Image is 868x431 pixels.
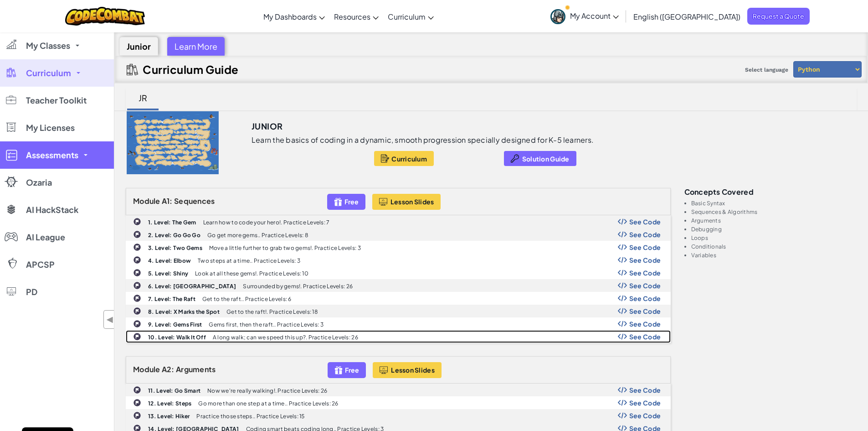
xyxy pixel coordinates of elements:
[127,64,138,75] img: IconCurriculumGuide.svg
[26,178,52,187] span: Ozaria
[133,196,160,206] span: Module
[629,282,661,289] span: See Code
[259,4,329,29] a: My Dashboards
[618,387,627,393] img: Show Code Logo
[391,155,427,162] span: Curriculum
[148,334,206,341] b: 10. Level: Walk It Off
[691,252,857,258] li: Variables
[226,309,318,315] p: Get to the raft!. Practice Levels: 18
[26,42,70,50] span: My Classes
[373,362,442,378] button: Lesson Slides
[213,334,358,340] p: A long walk; can we speed this up?. Practice Levels: 26
[133,230,141,239] img: IconChallengeLevel.svg
[383,4,438,29] a: Curriculum
[391,366,435,374] span: Lesson Slides
[618,231,627,238] img: Show Code Logo
[629,256,661,264] span: See Code
[345,366,359,374] span: Free
[126,228,671,241] a: 2. Level: Go Go Go Go get more gems.. Practice Levels: 8 Show Code Logo See Code
[618,333,627,340] img: Show Code Logo
[344,198,359,205] span: Free
[207,232,308,238] p: Go get more gems.. Practice Levels: 8
[133,218,141,226] img: IconChallengeLevel.svg
[691,218,857,223] li: Arguments
[747,8,810,25] span: Request a Quote
[126,266,671,279] a: 5. Level: Shiny Look at all these gems!. Practice Levels: 10 Show Code Logo See Code
[133,332,141,341] img: IconChallengeLevel.svg
[106,313,114,326] span: ◀
[148,219,196,226] b: 1. Level: The Gem
[148,270,188,277] b: 5. Level: Shiny
[133,243,141,251] img: IconChallengeLevel.svg
[196,413,304,419] p: Practice those steps.. Practice Levels: 15
[618,218,627,225] img: Show Code Logo
[126,330,671,343] a: 10. Level: Walk It Off A long walk; can we speed this up?. Practice Levels: 26 Show Code Logo See...
[65,7,145,26] img: CodeCombat logo
[198,400,338,406] p: Go more than one step at a time.. Practice Levels: 26
[334,12,370,21] span: Resources
[372,194,441,210] button: Lesson Slides
[629,244,661,251] span: See Code
[209,245,361,251] p: Move a little further to grab two gems!. Practice Levels: 3
[26,124,75,132] span: My Licenses
[167,37,225,56] div: Learn More
[148,387,200,394] b: 11. Level: Go Smart
[207,388,327,394] p: Now we're really walking!. Practice Levels: 26
[203,219,330,225] p: Learn how to code your hero!. Practice Levels: 7
[148,244,202,251] b: 3. Level: Two Gems
[263,12,317,21] span: My Dashboards
[133,320,141,328] img: IconChallengeLevel.svg
[162,196,215,206] span: A1: Sequences
[129,87,156,109] div: JR
[691,235,857,241] li: Loops
[26,96,87,104] span: Teacher Toolkit
[148,296,195,302] b: 7. Level: The Raft
[133,364,160,374] span: Module
[618,270,627,276] img: Show Code Logo
[148,257,191,264] b: 4. Level: Elbow
[504,151,576,166] button: Solution Guide
[133,269,141,277] img: IconChallengeLevel.svg
[126,305,671,317] a: 8. Level: X Marks the Spot Get to the raft!. Practice Levels: 18 Show Code Logo See Code
[202,296,292,302] p: Get to the raft.. Practice Levels: 6
[546,2,623,31] a: My Account
[388,12,426,21] span: Curriculum
[522,155,570,162] span: Solution Guide
[26,69,71,77] span: Curriculum
[133,411,141,420] img: IconChallengeLevel.svg
[618,257,627,263] img: Show Code Logo
[148,308,220,315] b: 8. Level: X Marks the Spot
[126,292,671,305] a: 7. Level: The Raft Get to the raft.. Practice Levels: 6 Show Code Logo See Code
[148,400,191,407] b: 12. Level: Steps
[133,294,141,302] img: IconChallengeLevel.svg
[629,218,661,225] span: See Code
[26,151,78,159] span: Assessments
[148,283,236,290] b: 6. Level: [GEOGRAPHIC_DATA]
[629,269,661,276] span: See Code
[629,231,661,238] span: See Code
[741,63,792,77] span: Select language
[691,209,857,215] li: Sequences & Algorithms
[618,412,627,419] img: Show Code Logo
[633,12,740,21] span: English ([GEOGRAPHIC_DATA])
[334,365,343,375] img: IconFreeLevelv2.svg
[209,322,323,327] p: Gems first, then the raft.. Practice Levels: 3
[126,279,671,292] a: 6. Level: [GEOGRAPHIC_DATA] Surrounded by gems!. Practice Levels: 26 Show Code Logo See Code
[26,233,65,241] span: AI League
[618,400,627,406] img: Show Code Logo
[691,244,857,249] li: Conditionals
[618,308,627,314] img: Show Code Logo
[126,254,671,266] a: 4. Level: Elbow Two steps at a time.. Practice Levels: 3 Show Code Logo See Code
[133,307,141,315] img: IconChallengeLevel.svg
[133,386,141,394] img: IconChallengeLevel.svg
[195,270,308,276] p: Look at all these gems!. Practice Levels: 10
[148,413,190,420] b: 13. Level: Hiker
[126,215,671,228] a: 1. Level: The Gem Learn how to code your hero!. Practice Levels: 7 Show Code Logo See Code
[252,135,594,145] p: Learn the basics of coding in a dynamic, smooth progression specially designed for K-5 learners.
[243,283,353,289] p: Surrounded by gems!. Practice Levels: 26
[570,11,619,21] span: My Account
[618,321,627,327] img: Show Code Logo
